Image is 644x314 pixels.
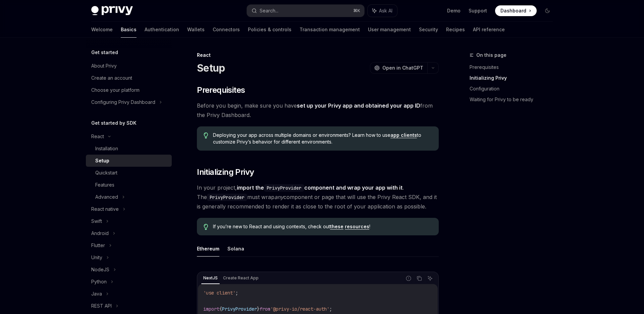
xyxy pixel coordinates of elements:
[213,223,432,230] span: If you’re new to React and using contexts, check out !
[91,6,133,15] img: dark logo
[203,290,235,296] span: 'use client'
[370,62,427,74] button: Open in ChatGPT
[197,167,254,178] span: Initializing Privy
[227,241,244,257] button: Solana
[86,84,172,96] a: Choose your platform
[91,217,102,225] div: Swift
[235,290,238,296] span: ;
[404,274,413,283] button: Report incorrect code
[260,7,278,15] div: Search...
[145,22,179,38] a: Authentication
[95,181,114,189] div: Features
[91,22,113,38] a: Welcome
[197,183,439,211] span: In your project, . The must wrap component or page that will use the Privy React SDK, and it is g...
[197,101,439,120] span: Before you begin, make sure you have from the Privy Dashboard.
[95,145,118,153] div: Installation
[368,5,397,17] button: Ask AI
[121,22,137,38] a: Basics
[329,306,332,312] span: ;
[95,193,118,201] div: Advanced
[447,7,461,14] a: Demo
[270,306,329,312] span: '@privy-io/react-auth'
[86,72,172,84] a: Create an account
[297,102,420,109] a: set up your Privy app and obtained your app ID
[390,132,417,138] a: app clients
[91,98,155,106] div: Configuring Privy Dashboard
[86,155,172,167] a: Setup
[353,8,360,13] span: ⌘ K
[330,224,343,230] a: these
[237,184,402,191] strong: import the component and wrap your app with it
[91,253,102,262] div: Unity
[91,132,104,141] div: React
[204,132,208,139] svg: Tip
[300,22,360,38] a: Transaction management
[91,278,107,286] div: Python
[382,65,423,71] span: Open in ChatGPT
[86,179,172,191] a: Features
[91,86,140,94] div: Choose your platform
[91,241,105,249] div: Flutter
[91,205,119,213] div: React native
[91,119,137,127] h5: Get started by SDK
[264,184,304,192] code: PrivyProvider
[470,62,558,73] a: Prerequisites
[379,7,392,14] span: Ask AI
[91,229,109,237] div: Android
[197,241,219,257] button: Ethereum
[91,62,117,70] div: About Privy
[86,143,172,155] a: Installation
[91,290,102,298] div: Java
[219,306,222,312] span: {
[95,157,109,165] div: Setup
[222,306,257,312] span: PrivyProvider
[470,94,558,105] a: Waiting for Privy to be ready
[248,22,291,38] a: Policies & controls
[469,7,487,14] a: Support
[197,52,439,58] div: React
[257,306,260,312] span: }
[415,274,424,283] button: Copy the contents from the code block
[426,274,434,283] button: Ask AI
[419,22,438,38] a: Security
[500,7,526,14] span: Dashboard
[91,74,132,82] div: Create an account
[260,306,270,312] span: from
[197,85,245,95] span: Prerequisites
[542,5,553,16] button: Toggle dark mode
[476,51,506,59] span: On this page
[91,48,118,56] h5: Get started
[470,83,558,94] a: Configuration
[470,73,558,83] a: Initializing Privy
[197,62,225,74] h1: Setup
[473,22,505,38] a: API reference
[91,302,112,310] div: REST API
[446,22,465,38] a: Recipes
[368,22,411,38] a: User management
[274,194,283,200] em: any
[213,132,432,145] span: Deploying your app across multiple domains or environments? Learn how to use to customize Privy’s...
[221,274,261,282] div: Create React App
[207,194,247,201] code: PrivyProvider
[213,22,240,38] a: Connectors
[187,22,205,38] a: Wallets
[203,306,219,312] span: import
[345,224,369,230] a: resources
[91,266,109,274] div: NodeJS
[86,60,172,72] a: About Privy
[86,167,172,179] a: Quickstart
[95,169,117,177] div: Quickstart
[204,224,208,230] svg: Tip
[201,274,220,282] div: NextJS
[247,5,364,17] button: Search...⌘K
[495,5,537,16] a: Dashboard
